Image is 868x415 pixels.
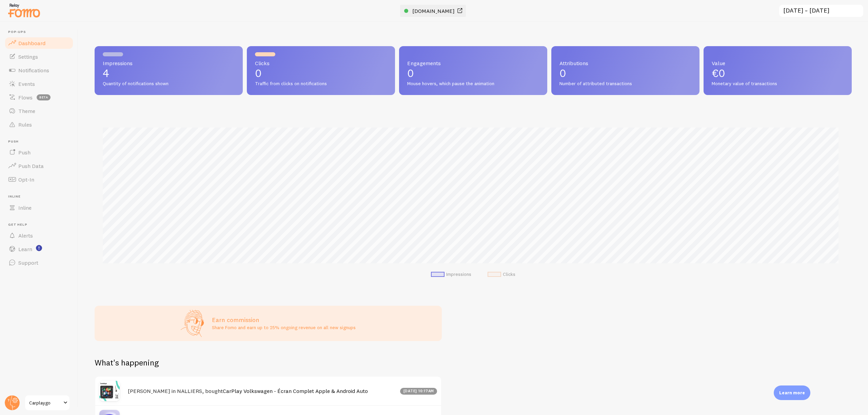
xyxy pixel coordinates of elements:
[559,81,691,87] span: Number of attributed transactions
[212,316,356,324] h3: Earn commission
[407,68,539,79] p: 0
[103,68,235,79] p: 4
[18,80,35,87] span: Events
[18,94,33,101] span: Flows
[4,159,74,173] a: Push Data
[4,201,74,214] a: Inline
[8,30,74,34] span: Pop-ups
[255,68,387,79] p: 0
[4,104,74,118] a: Theme
[36,245,42,251] svg: <p>Watch New Feature Tutorials!</p>
[18,259,38,266] span: Support
[407,81,539,87] span: Mouse hovers, which pause the animation
[407,60,539,66] span: Engagements
[18,121,32,128] span: Rules
[4,36,74,50] a: Dashboard
[4,229,74,242] a: Alerts
[37,94,51,100] span: beta
[255,60,387,66] span: Clicks
[4,91,74,104] a: Flows beta
[103,60,235,66] span: Impressions
[212,324,356,331] p: Share Fomo and earn up to 25% ongoing revenue on all new signups
[712,67,725,80] span: €0
[712,60,844,66] span: Value
[255,81,387,87] span: Traffic from clicks on notifications
[4,146,74,159] a: Push
[559,60,691,66] span: Attributions
[431,271,471,278] li: Impressions
[4,77,74,91] a: Events
[223,388,368,394] a: CarPlay Volkswagen - Écran Complet Apple & Android Auto
[18,232,33,239] span: Alerts
[29,399,61,407] span: Carplaygo
[8,223,74,227] span: Get Help
[18,149,31,156] span: Push
[18,176,34,183] span: Opt-In
[779,390,805,396] p: Learn more
[559,68,691,79] p: 0
[4,63,74,77] a: Notifications
[774,385,810,400] div: Learn more
[8,194,74,199] span: Inline
[7,2,41,19] img: fomo-relay-logo-orange.svg
[712,81,844,87] span: Monetary value of transactions
[18,204,32,211] span: Inline
[4,173,74,186] a: Opt-In
[95,357,159,368] h2: What's happening
[128,388,396,395] h4: [PERSON_NAME] in NALLIERS, bought
[18,108,35,114] span: Theme
[18,163,44,169] span: Push Data
[18,53,38,60] span: Settings
[400,388,437,395] div: [DATE] 10:17am
[4,118,74,131] a: Rules
[18,67,49,74] span: Notifications
[4,242,74,256] a: Learn
[488,271,515,278] li: Clicks
[4,50,74,63] a: Settings
[18,246,32,252] span: Learn
[24,395,70,411] a: Carplaygo
[18,40,45,46] span: Dashboard
[8,139,74,144] span: Push
[4,256,74,269] a: Support
[103,81,235,87] span: Quantity of notifications shown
